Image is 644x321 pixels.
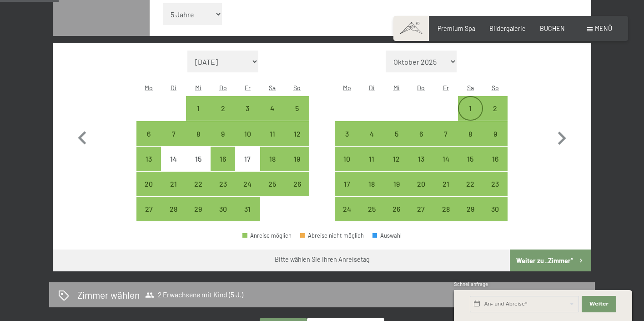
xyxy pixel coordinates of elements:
[433,147,458,171] div: Anreise möglich
[467,84,474,92] abbr: Samstag
[285,172,309,196] div: Sun Oct 26 2025
[484,155,507,178] div: 16
[235,121,260,146] div: Anreise möglich
[336,155,358,178] div: 10
[145,84,153,92] abbr: Montag
[484,180,507,203] div: 23
[434,155,457,178] div: 14
[384,197,408,221] div: Anreise möglich
[261,155,284,178] div: 18
[484,205,507,228] div: 30
[162,180,185,203] div: 21
[443,84,449,92] abbr: Freitag
[260,147,285,171] div: Anreise möglich
[136,121,161,146] div: Mon Oct 06 2025
[384,121,408,146] div: Wed Nov 05 2025
[483,96,508,121] div: Anreise möglich
[187,180,210,203] div: 22
[335,197,359,221] div: Anreise möglich
[343,84,351,92] abbr: Montag
[187,155,210,178] div: 15
[483,197,508,221] div: Sun Nov 30 2025
[410,130,433,153] div: 6
[335,121,359,146] div: Mon Nov 03 2025
[458,121,483,146] div: Anreise möglich
[360,205,383,228] div: 25
[459,205,482,228] div: 29
[211,147,235,171] div: Anreise möglich
[286,155,308,178] div: 19
[285,121,309,146] div: Anreise möglich
[459,130,482,153] div: 8
[409,147,433,171] div: Thu Nov 13 2025
[235,121,260,146] div: Fri Oct 10 2025
[335,172,359,196] div: Anreise möglich
[136,172,161,196] div: Mon Oct 20 2025
[483,96,508,121] div: Sun Nov 02 2025
[434,180,457,203] div: 21
[245,84,251,92] abbr: Freitag
[77,288,140,301] h2: Zimmer wählen
[186,147,211,171] div: Wed Oct 15 2025
[260,172,285,196] div: Anreise möglich
[286,180,308,203] div: 26
[211,105,234,127] div: 2
[137,155,160,178] div: 13
[260,121,285,146] div: Anreise möglich
[359,147,384,171] div: Anreise möglich
[336,180,358,203] div: 17
[261,130,284,153] div: 11
[336,130,358,153] div: 3
[483,121,508,146] div: Anreise möglich
[236,155,259,178] div: 17
[384,147,408,171] div: Wed Nov 12 2025
[260,96,285,121] div: Sat Oct 04 2025
[136,197,161,221] div: Anreise möglich
[335,197,359,221] div: Mon Nov 24 2025
[454,281,488,287] span: Schnellanfrage
[236,105,259,127] div: 3
[459,155,482,178] div: 15
[211,130,234,153] div: 9
[211,180,234,203] div: 23
[211,197,235,221] div: Thu Oct 30 2025
[285,147,309,171] div: Anreise möglich
[489,25,526,32] a: Bildergalerie
[162,155,185,178] div: 14
[186,197,211,221] div: Wed Oct 29 2025
[409,147,433,171] div: Anreise möglich
[372,233,402,239] div: Auswahl
[510,250,591,271] button: Weiter zu „Zimmer“
[285,96,309,121] div: Anreise möglich
[359,197,384,221] div: Anreise möglich
[335,147,359,171] div: Mon Nov 10 2025
[171,84,176,92] abbr: Dienstag
[161,172,186,196] div: Tue Oct 21 2025
[434,130,457,153] div: 7
[235,96,260,121] div: Fri Oct 03 2025
[136,197,161,221] div: Mon Oct 27 2025
[335,121,359,146] div: Anreise möglich
[275,255,370,264] div: Bitte wählen Sie Ihren Anreisetag
[433,121,458,146] div: Anreise möglich
[260,147,285,171] div: Sat Oct 18 2025
[360,155,383,178] div: 11
[236,180,259,203] div: 24
[136,147,161,171] div: Mon Oct 13 2025
[235,197,260,221] div: Fri Oct 31 2025
[260,172,285,196] div: Sat Oct 25 2025
[195,84,201,92] abbr: Mittwoch
[161,172,186,196] div: Anreise möglich
[483,172,508,196] div: Anreise möglich
[484,105,507,127] div: 2
[438,25,475,32] a: Premium Spa
[484,130,507,153] div: 9
[261,180,284,203] div: 25
[335,172,359,196] div: Mon Nov 17 2025
[69,51,96,222] button: Vorheriger Monat
[409,197,433,221] div: Thu Nov 27 2025
[235,96,260,121] div: Anreise möglich
[410,180,433,203] div: 20
[211,205,234,228] div: 30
